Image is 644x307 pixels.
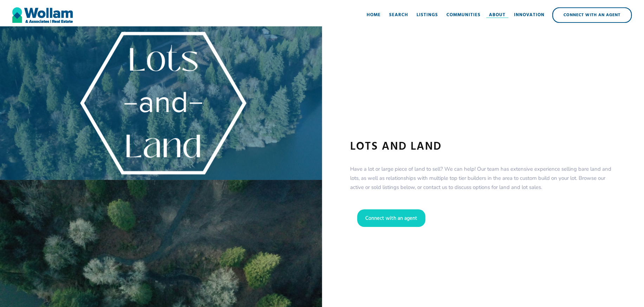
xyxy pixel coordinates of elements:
div: Communities [446,12,481,19]
a: Innovation [510,5,549,26]
div: Home [367,12,381,19]
div: Connect with an Agent [553,8,631,22]
div: Connect with an agent [365,215,417,222]
a: Connect with an Agent [552,7,632,23]
a: home [12,5,73,26]
div: Innovation [514,12,545,19]
div: Search [389,12,408,19]
a: Communities [442,5,485,26]
h1: Lots and Land [350,140,616,154]
div: Listings [417,12,438,19]
a: Home [362,5,385,26]
a: Connect with an agent [357,209,425,227]
p: Have a lot or large piece of land to sell? We can help! Our team has extensive experience selling... [350,164,616,192]
a: Search [385,5,412,26]
a: Listings [412,5,442,26]
div: About [489,12,505,19]
a: About [485,5,510,26]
